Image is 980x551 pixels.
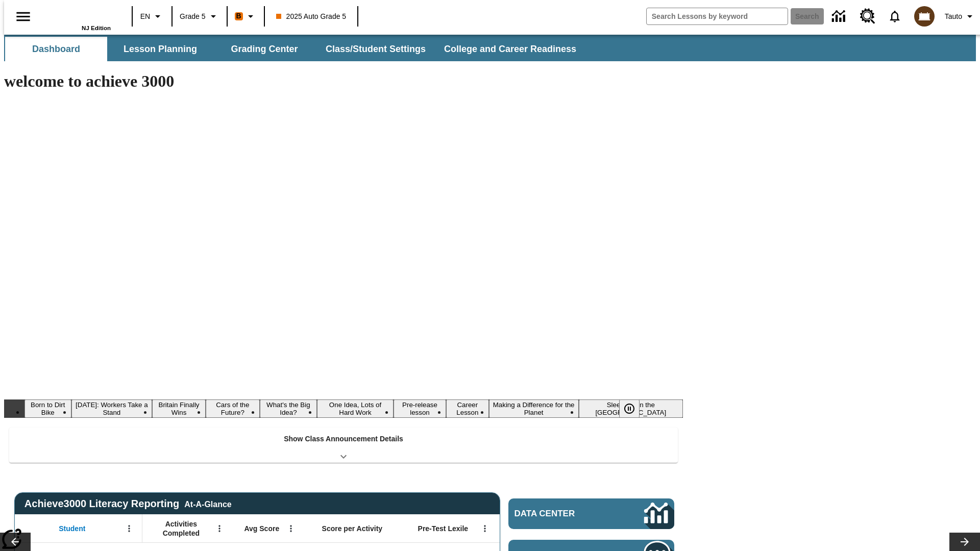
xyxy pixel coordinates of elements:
button: Slide 6 One Idea, Lots of Hard Work [317,399,394,418]
div: Show Class Announcement Details [9,428,678,463]
button: Language: EN, Select a language [136,7,168,26]
button: Slide 7 Pre-release lesson [394,399,446,418]
button: Open Menu [121,521,137,536]
button: Slide 3 Britain Finally Wins [152,399,206,418]
button: Select a new avatar [908,3,941,30]
button: Grading Center [213,37,315,61]
button: Slide 10 Sleepless in the Animal Kingdom [579,399,683,418]
a: Notifications [881,3,908,30]
img: avatar image [914,6,935,27]
div: SubNavbar [4,37,585,61]
div: At-A-Glance [184,498,231,509]
span: Data Center [514,509,610,519]
button: Dashboard [5,37,107,61]
button: Slide 4 Cars of the Future? [206,399,260,418]
a: Resource Center, Will open in new tab [854,3,881,30]
input: search field [647,8,788,24]
span: B [236,10,241,22]
p: Show Class Announcement Details [284,434,403,444]
button: Slide 1 Born to Dirt Bike [24,399,71,418]
button: Lesson Planning [109,37,211,61]
div: SubNavbar [4,35,976,61]
a: Data Center [508,498,674,529]
button: Grade: Grade 5, Select a grade [176,7,224,26]
span: Student [59,524,85,533]
span: Grade 5 [180,11,206,22]
button: Open Menu [477,521,493,536]
a: Data Center [826,3,854,31]
button: Slide 2 Labor Day: Workers Take a Stand [71,399,153,418]
span: Tauto [945,11,962,22]
button: Pause [619,399,640,418]
button: Open Menu [212,521,227,536]
span: Score per Activity [322,524,383,533]
button: Slide 9 Making a Difference for the Planet [489,399,579,418]
button: Lesson carousel, Next [949,533,980,551]
button: Boost Class color is orange. Change class color [231,7,261,26]
div: Home [44,4,111,31]
button: College and Career Readiness [436,37,584,61]
span: Avg Score [244,524,279,533]
span: Achieve3000 Literacy Reporting [24,498,232,510]
span: Activities Completed [148,519,215,538]
span: EN [140,11,150,22]
div: Pause [619,399,650,418]
span: 2025 Auto Grade 5 [276,11,347,22]
button: Open Menu [283,521,299,536]
button: Open side menu [8,2,38,32]
a: Home [44,5,111,25]
button: Class/Student Settings [317,37,434,61]
button: Slide 5 What's the Big Idea? [260,399,317,418]
h1: welcome to achieve 3000 [4,72,683,91]
button: Profile/Settings [941,7,980,26]
span: Pre-Test Lexile [418,524,469,533]
button: Slide 8 Career Lesson [446,399,489,418]
span: NJ Edition [82,25,111,31]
